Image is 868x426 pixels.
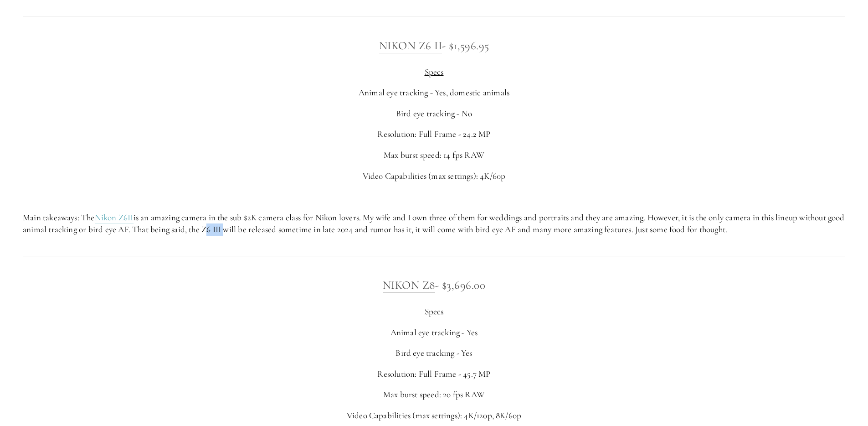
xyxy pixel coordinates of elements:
[23,327,845,339] p: Animal eye tracking - Yes
[383,278,435,293] a: Nikon Z8
[23,389,845,401] p: Max burst speed: 20 fps RAW
[23,149,845,161] p: Max burst speed: 14 fps RAW
[95,212,134,223] a: Nikon Z6II
[23,212,845,236] p: Main takeaways: The is an amazing camera in the sub $2K camera class for Nikon lovers. My wife an...
[23,368,845,380] p: Resolution: Full Frame - 45.7 MP
[425,306,444,317] span: Specs
[23,170,845,182] p: Video Capabilities (max settings): 4K/60p
[23,276,845,294] h3: - $3,696.00
[23,347,845,359] p: Bird eye tracking - Yes
[23,36,845,55] h3: - $1,596.95
[425,67,444,77] span: Specs
[379,39,442,53] a: Nikon Z6 II
[23,87,845,99] p: Animal eye tracking - Yes, domestic animals
[23,108,845,120] p: Bird eye tracking - No
[23,128,845,140] p: Resolution: Full Frame - 24.2 MP
[23,410,845,422] p: Video Capabilities (max settings): 4K/120p, 8K/60p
